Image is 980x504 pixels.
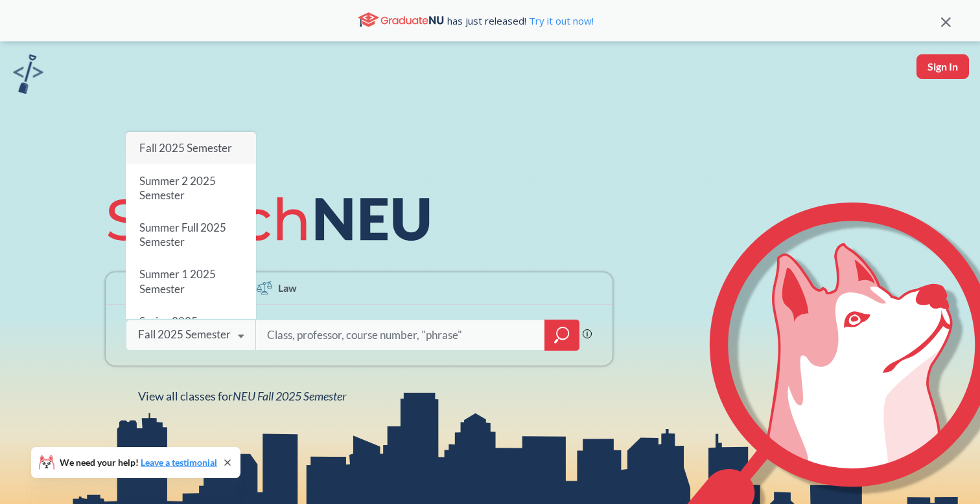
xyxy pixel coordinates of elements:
[139,141,232,155] span: Fall 2025 Semester
[266,322,535,349] input: Class, professor, course number, "phrase"
[138,327,231,342] div: Fall 2025 Semester
[141,457,217,468] a: Leave a testimonial
[233,389,346,403] span: NEU Fall 2025 Semester
[13,54,43,94] img: sandbox logo
[138,389,346,403] span: View all classes for
[60,458,217,467] span: We need your help!
[447,14,594,28] span: has just released!
[139,221,226,248] span: Summer Full 2025 Semester
[278,280,297,295] span: Law
[554,326,570,344] svg: magnifying glass
[916,54,969,79] button: Sign In
[139,267,216,295] span: Summer 1 2025 Semester
[526,14,594,27] a: Try it out now!
[544,320,579,351] div: magnifying glass
[139,314,198,342] span: Spring 2025 Semester
[13,54,43,98] a: sandbox logo
[139,173,216,201] span: Summer 2 2025 Semester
